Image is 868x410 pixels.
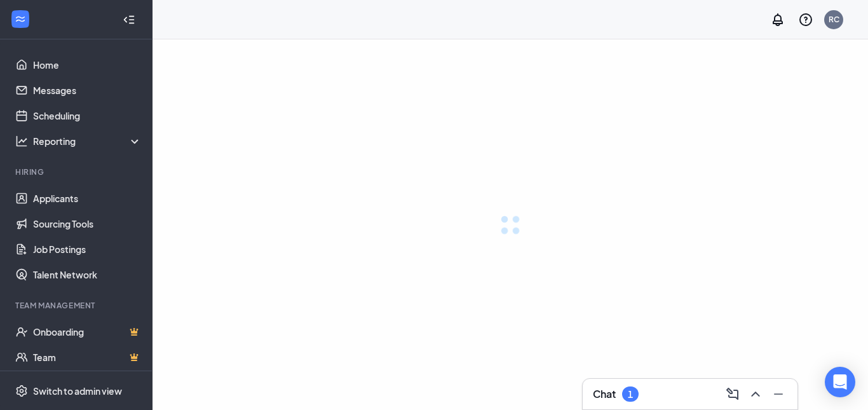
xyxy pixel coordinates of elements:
[770,12,785,27] svg: Notifications
[33,186,142,211] a: Applicants
[825,367,855,397] div: Open Intercom Messenger
[33,135,142,147] div: Reporting
[15,385,28,397] svg: Settings
[33,345,142,370] a: TeamCrown
[15,167,139,177] div: Hiring
[33,319,142,345] a: OnboardingCrown
[123,13,135,26] svg: Collapse
[767,384,787,404] button: Minimize
[829,14,839,25] div: RC
[33,78,142,103] a: Messages
[725,386,740,402] svg: ComposeMessage
[33,211,142,236] a: Sourcing Tools
[748,386,763,402] svg: ChevronUp
[33,103,142,128] a: Scheduling
[33,236,142,262] a: Job Postings
[15,135,28,147] svg: Analysis
[744,384,764,404] button: ChevronUp
[15,300,139,311] div: Team Management
[721,384,742,404] button: ComposeMessage
[798,12,813,27] svg: QuestionInfo
[33,385,122,397] div: Switch to admin view
[33,52,142,78] a: Home
[771,386,786,402] svg: Minimize
[628,389,633,400] div: 1
[593,387,616,401] h3: Chat
[33,262,142,287] a: Talent Network
[14,13,27,25] svg: WorkstreamLogo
